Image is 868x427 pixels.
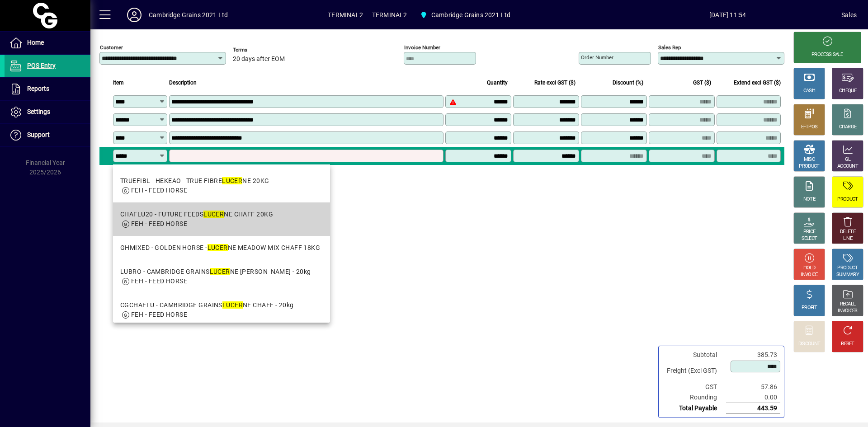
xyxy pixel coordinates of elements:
div: PRODUCT [799,163,819,170]
div: CHAFLU20 - FUTURE FEEDS NE CHAFF 20KG [120,210,273,219]
span: Extend excl GST ($) [734,78,781,88]
div: CGCHAFLU - CAMBRIDGE GRAINS NE CHAFF - 20kg [120,300,294,310]
span: Item [113,78,124,88]
div: DISCOUNT [798,341,820,347]
span: FEH - FEED HORSE [131,187,187,194]
div: EFTPOS [801,124,818,131]
span: FEH - FEED HORSE [131,277,187,285]
div: RECALL [840,301,856,308]
div: LINE [843,235,852,242]
div: PROCESS SALE [811,52,843,58]
span: Quantity [487,78,508,88]
mat-label: Invoice number [404,44,440,51]
div: INVOICES [838,308,857,314]
div: Cambridge Grains 2021 Ltd [149,8,228,22]
div: GHMIXED - GOLDEN HORSE - NE MEADOW MIX CHAFF 18KG [120,243,320,253]
td: 385.73 [726,350,780,360]
div: MISC [804,156,815,163]
div: PROFIT [802,305,817,311]
span: Reports [27,85,49,92]
div: HOLD [803,265,815,272]
span: Terms [233,47,287,53]
div: CHARGE [839,124,857,131]
div: TRUEFIBL - HEKEAO - TRUE FIBRE NE 20KG [120,176,269,186]
span: Discount (%) [613,78,643,88]
div: PRODUCT [837,196,858,203]
a: Settings [5,101,90,123]
mat-label: Customer [100,44,123,51]
mat-option: LUBRO - CAMBRIDGE GRAINS LUCERNE BROLL - 20kg [113,260,330,293]
div: CASH [803,88,815,94]
td: Freight (Excl GST) [662,360,726,382]
span: FEH - FEED HORSE [131,311,187,318]
span: TERMINAL2 [372,8,407,22]
span: Home [27,39,44,46]
em: LUCER [222,301,243,309]
div: SELECT [802,235,817,242]
td: 443.59 [726,403,780,414]
mat-option: TRUEFIBL - HEKEAO - TRUE FIBRE LUCERNE 20KG [113,169,330,202]
div: ACCOUNT [837,163,858,170]
mat-option: CGCHAFLU - CAMBRIDGE GRAINS LUCERNE CHAFF - 20kg [113,293,330,327]
span: FEH - FEED HORSE [131,220,187,227]
span: Cambridge Grains 2021 Ltd [431,8,510,22]
span: [DATE] 11:54 [614,8,841,22]
a: Support [5,124,90,146]
div: GL [845,156,851,163]
span: TERMINAL2 [328,8,363,22]
span: Support [27,131,50,138]
div: CHEQUE [839,88,856,94]
button: Profile [120,7,149,23]
mat-option: GHMIXED - GOLDEN HORSE - LUCERNE MEADOW MIX CHAFF 18KG [113,236,330,260]
td: 0.00 [726,392,780,403]
div: DELETE [840,229,855,235]
span: Rate excl GST ($) [534,78,576,88]
span: POS Entry [27,62,56,69]
div: LUBRO - CAMBRIDGE GRAINS NE [PERSON_NAME] - 20kg [120,267,311,277]
a: Home [5,32,90,54]
span: Cambridge Grains 2021 Ltd [416,7,514,23]
em: LUCER [210,268,230,275]
em: LUCER [208,244,228,251]
div: NOTE [803,196,815,203]
em: LUCER [203,211,224,218]
td: Subtotal [662,350,726,360]
mat-label: Order number [581,54,613,61]
td: Rounding [662,392,726,403]
td: 57.86 [726,382,780,392]
mat-option: CHAFLU20 - FUTURE FEEDS LUCERNE CHAFF 20KG [113,202,330,236]
div: PRICE [803,229,816,235]
span: GST ($) [693,78,711,88]
a: Reports [5,78,90,100]
span: Settings [27,108,50,115]
div: Sales [841,8,857,22]
span: Description [169,78,197,88]
div: INVOICE [801,272,817,278]
div: RESET [841,341,854,347]
td: Total Payable [662,403,726,414]
div: PRODUCT [837,265,858,272]
span: 20 days after EOM [233,56,285,63]
mat-label: Sales rep [658,44,681,51]
div: SUMMARY [836,272,859,278]
td: GST [662,382,726,392]
em: LUCER [222,177,242,184]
